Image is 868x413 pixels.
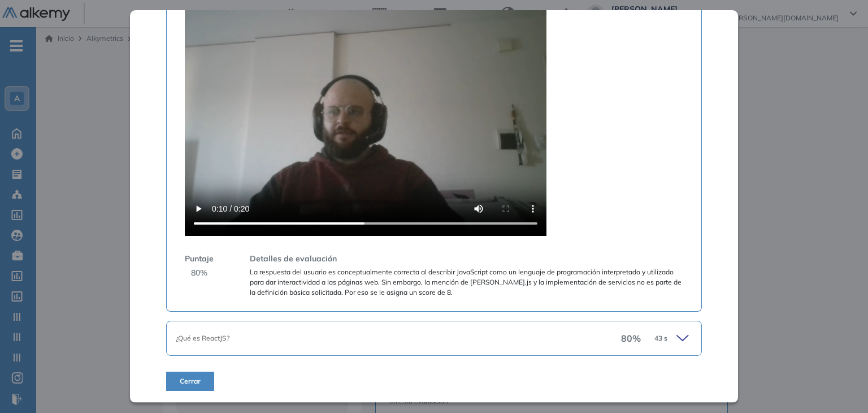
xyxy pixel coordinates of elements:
span: 43 s [654,333,667,343]
span: Detalles de evaluación [250,253,337,265]
span: 80 % [191,267,207,279]
span: Puntaje [185,253,214,265]
span: La respuesta del usuario es conceptualmente correcta al describir JavaScript como un lenguaje de ... [250,267,683,298]
button: Cerrar [166,372,214,391]
span: 80 % [621,332,641,345]
iframe: Chat Widget [811,359,868,413]
span: ¿Qué es ReactJS? [176,334,229,342]
span: Cerrar [180,376,201,386]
